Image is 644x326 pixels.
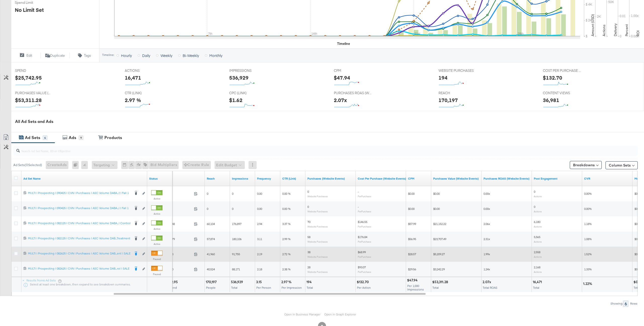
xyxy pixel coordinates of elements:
span: Edit [26,53,32,58]
span: $0.00 [408,207,415,211]
span: Monthly [209,53,222,58]
a: The number of actions related to your Page's posts as a result of your ad. [534,177,580,181]
div: Timeline: [102,53,114,57]
div: 3.15 [256,280,263,284]
text: ROI [636,30,640,36]
span: 2.31x [484,237,490,241]
label: Paused [151,257,163,261]
label: Active [151,197,163,200]
sub: Per Purchase [358,225,371,228]
span: $0.00 [433,192,440,195]
span: $0.00 [408,192,415,195]
span: $68.99 [358,250,366,254]
span: $0.00 [634,267,641,271]
text: Percent [624,24,629,36]
div: 170,197 [206,280,218,284]
a: Open in Business Manager [284,312,320,316]
span: Total [432,286,439,289]
div: MULTI | Prospecting | 090425 | CVN | Purchases | ASC Volume DABA...t | Fall 1 [28,191,131,195]
sub: Website Purchases [307,270,328,273]
span: 3.11 [257,237,262,241]
span: $5,209.27 [433,252,445,256]
span: IMPRESSIONS [229,68,267,73]
div: All Ad Sets and Ads [15,119,644,124]
text: Amount (USD) [590,14,595,36]
button: Edit [11,52,41,58]
span: 41,960 [207,252,215,256]
span: 2.19 [257,252,262,256]
sub: Actions [534,210,542,213]
sub: Actions [534,240,542,243]
span: REACH [438,91,476,95]
span: $29.56 [408,267,416,271]
span: 180,106 [232,237,242,241]
a: The total value of the purchase actions tracked by your Custom Audience pixel on your website aft... [433,177,479,181]
div: MULTI | Prospecting | 090425 | CVN | Purchases | ASC Volume DABA...l | Fall 1 [28,206,131,210]
span: $57.99 [408,222,416,226]
label: Active [151,212,163,215]
span: 0.00 % [282,207,291,211]
div: 536,929 [231,280,245,284]
sub: Per Purchase [358,255,371,258]
span: 40,524 [207,267,215,271]
span: 176,897 [232,222,242,226]
sub: Actions [534,195,542,198]
span: 0.00% [584,207,592,211]
span: $0.00 [634,252,641,256]
span: 2.99 % [282,237,291,241]
span: 2.18 [257,267,262,271]
span: $56.95 [408,237,416,241]
div: $132.70 [543,74,562,81]
span: Spend Limit [15,0,53,5]
span: $0.00 [634,207,641,211]
span: 38 [307,250,310,254]
span: 0 [207,207,208,211]
sub: Website Purchases [307,225,328,228]
div: 536,929 [229,74,249,81]
span: $0.00 [433,207,440,211]
span: 70 [307,220,310,224]
a: The average cost for each purchase tracked by your Custom Audience pixel on your website after pe... [358,177,406,181]
sub: Per Purchase [358,195,371,198]
span: 2.72 % [282,252,291,256]
span: 0 [232,207,233,211]
a: The number of people your ad was served to. [207,177,228,181]
span: $28.57 [408,252,416,256]
div: 16,471 [125,74,141,81]
span: 60,104 [207,222,215,226]
sub: Per Purchase [358,240,371,243]
div: Ad Sets [25,135,40,141]
div: 2.97 % [281,280,293,284]
div: 0 [72,161,81,169]
div: $47.94 [334,74,350,81]
span: $3,242.29 [433,267,445,271]
span: $0.00 [634,237,641,241]
span: Total [307,286,313,289]
span: $2,621.68 [162,252,192,256]
sub: Actions [534,225,542,228]
div: $47.94 [407,278,419,283]
span: Total [533,286,539,289]
div: Ad Sets ( 0 Selected) [13,163,42,167]
span: $0.00 [634,222,641,226]
sub: Per Purchase [358,270,371,273]
span: PURCHASES VALUE (WEBSITE EVENTS) [15,91,53,95]
div: No Limit Set [15,6,44,14]
span: CONTENT VIEWS [543,91,581,95]
sub: Website Purchases [307,210,328,213]
a: Open in Graph Explorer [324,312,356,316]
a: The number of times a purchase was made tracked by your Custom Audience pixel on your website aft... [307,177,354,181]
div: 6 [623,301,628,307]
span: Per Person [256,286,271,289]
a: Clicks to purchase conversion rate [584,177,630,181]
div: Products [104,135,122,141]
span: 1.24x [484,267,490,271]
div: 6 [43,136,47,140]
span: 88,171 [232,267,240,271]
span: 0.00 [257,192,262,195]
a: MULTI | Prospecting | 090425 | CVN | Purchases | ASC Volume DABA...l | Fall 1 [28,206,131,211]
span: 1.52% [584,252,592,256]
span: 1.99x [484,252,490,256]
div: MULTI | Prospecting | 082625 | CVN | Purchases | ASC Volume DAB...ent | SALE [28,251,131,255]
span: $10,258.48 [162,222,192,226]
